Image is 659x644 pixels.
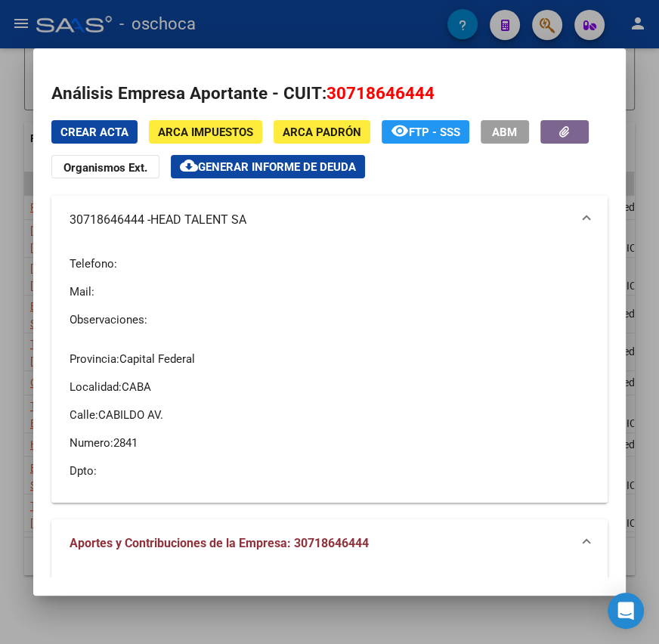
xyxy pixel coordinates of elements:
[70,536,369,550] span: Aportes y Contribuciones de la Empresa: 30718646444
[70,435,590,451] p: Numero:
[98,408,163,422] span: CABILDO AV.
[198,160,356,174] span: Generar informe de deuda
[180,156,198,175] mat-icon: cloud_download
[70,351,590,367] p: Provincia:
[70,311,590,328] p: Observaciones:
[51,155,159,178] button: Organismos Ext.
[70,463,590,479] p: Dpto:
[274,120,370,144] button: ARCA Padrón
[122,380,151,394] span: CABA
[149,120,262,144] button: ARCA Impuestos
[51,120,138,144] button: Crear Acta
[70,379,590,395] p: Localidad:
[51,244,608,503] div: 30718646444 -HEAD TALENT SA
[391,122,409,140] mat-icon: remove_red_eye
[63,161,147,175] strong: Organismos Ext.
[608,593,644,629] div: Open Intercom Messenger
[481,120,529,144] button: ABM
[409,125,460,139] span: FTP - SSS
[51,81,608,107] h2: Análisis Empresa Aportante - CUIT:
[492,125,517,139] span: ABM
[113,436,138,450] span: 2841
[70,255,590,272] p: Telefono:
[326,83,435,103] span: 30718646444
[70,407,590,423] p: Calle:
[51,196,608,244] mat-expansion-panel-header: 30718646444 -HEAD TALENT SA
[158,125,253,139] span: ARCA Impuestos
[70,211,572,229] mat-panel-title: 30718646444 -
[60,125,128,139] span: Crear Acta
[382,120,469,144] button: FTP - SSS
[283,125,361,139] span: ARCA Padrón
[119,352,195,366] span: Capital Federal
[51,519,608,568] mat-expansion-panel-header: Aportes y Contribuciones de la Empresa: 30718646444
[150,211,246,229] span: HEAD TALENT SA
[70,283,590,300] p: Mail:
[171,155,365,178] button: Generar informe de deuda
